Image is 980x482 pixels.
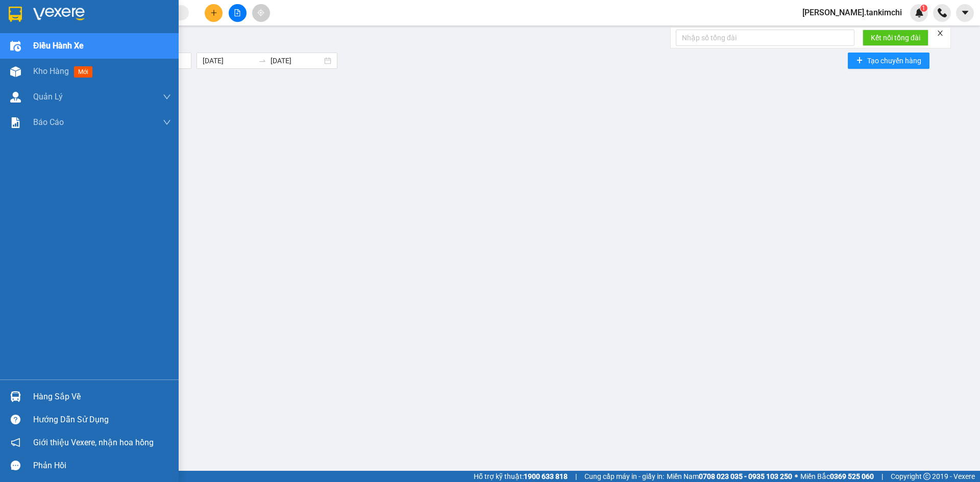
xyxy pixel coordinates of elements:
[163,93,171,101] span: down
[74,66,92,78] span: mới
[575,471,577,482] span: |
[229,4,247,22] button: file-add
[920,5,927,12] sup: 1
[234,9,241,16] span: file-add
[795,474,798,478] span: ⚪️
[33,116,64,129] span: Báo cáo
[257,9,264,16] span: aim
[937,30,944,37] span: close
[33,436,154,449] span: Giới thiệu Vexere, nhận hoa hồng
[915,8,924,17] img: icon-new-feature
[474,471,568,482] span: Hỗ trợ kỹ thuật:
[271,55,322,66] input: Ngày kết thúc
[33,39,84,52] span: Điều hành xe
[205,4,223,22] button: plus
[524,472,568,480] strong: 1900 633 818
[33,389,171,404] div: Hàng sắp về
[258,57,266,65] span: swap-right
[961,8,970,17] span: caret-down
[863,30,928,46] button: Kết nối tổng đài
[922,5,925,12] span: 1
[881,471,883,482] span: |
[33,90,63,103] span: Quản Lý
[33,66,69,76] span: Kho hàng
[871,32,920,43] span: Kết nối tổng đài
[203,55,254,66] input: Ngày bắt đầu
[252,4,270,22] button: aim
[867,55,921,66] span: Tạo chuyến hàng
[830,472,874,480] strong: 0369 525 060
[667,471,792,482] span: Miền Nam
[10,92,21,103] img: warehouse-icon
[923,473,930,480] span: copyright
[10,66,21,77] img: warehouse-icon
[584,471,664,482] span: Cung cấp máy in - giấy in:
[794,6,910,19] span: [PERSON_NAME].tankimchi
[210,9,217,16] span: plus
[800,471,874,482] span: Miền Bắc
[10,117,21,128] img: solution-icon
[33,458,171,473] div: Phản hồi
[938,8,947,17] img: phone-icon
[10,391,21,402] img: warehouse-icon
[11,461,20,470] span: message
[956,4,974,22] button: caret-down
[699,472,792,480] strong: 0708 023 035 - 0935 103 250
[848,53,929,69] button: plusTạo chuyến hàng
[11,438,20,447] span: notification
[10,41,21,52] img: warehouse-icon
[9,7,22,22] img: logo-vxr
[676,30,854,46] input: Nhập số tổng đài
[163,118,171,126] span: down
[38,33,972,45] div: Điều hành xe
[258,57,266,65] span: to
[11,415,20,424] span: question-circle
[33,412,171,427] div: Hướng dẫn sử dụng
[856,57,863,65] span: plus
